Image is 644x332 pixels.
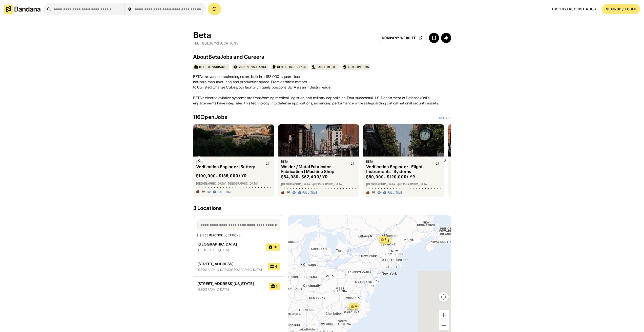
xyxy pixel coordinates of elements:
div: [GEOGRAPHIC_DATA] [197,242,262,247]
div: [GEOGRAPHIC_DATA] · [GEOGRAPHIC_DATA] [196,182,271,186]
div: Beta [366,160,432,164]
a: [STREET_ADDRESS][US_STATE][GEOGRAPHIC_DATA]1 [193,277,284,296]
img: Right Arrow [441,156,449,164]
div: [GEOGRAPHIC_DATA] · [GEOGRAPHIC_DATA] [366,182,441,186]
div: Technology · 3 Locations [193,41,239,46]
div: [GEOGRAPHIC_DATA] [197,249,262,252]
div: 111 [274,245,277,249]
div: Hide inactive locations [202,233,241,237]
div: company website [382,36,417,40]
div: Verification Engineer | Battery [196,164,262,169]
div: $ 100,000 - $135,000 / yr [196,173,247,179]
a: BetaWelder / Metal Fabricator - Fabrication | Machine Shop$54,080- $62,400/ yr[GEOGRAPHIC_DATA] ·... [278,124,359,197]
a: [GEOGRAPHIC_DATA][GEOGRAPHIC_DATA]111 [193,237,284,257]
div: 3 Locations [193,205,451,211]
div: 1 [276,284,277,288]
div: [STREET_ADDRESS] [197,262,264,266]
a: Employers/Post a job [552,7,596,11]
div: 4 [275,265,277,268]
a: BetaVerification Engineer - Flight Instruments | Systems$80,000- $120,000/ yr[GEOGRAPHIC_DATA] ·[... [363,124,444,197]
div: 401k options [348,65,369,69]
div: SIGN-UP / LOGIN [606,7,636,11]
button: Zoom out [439,320,449,330]
img: Left Arrow [195,156,203,164]
div: Beta Jobs and Careers [209,54,264,60]
div: Beta [193,30,239,40]
img: Bandana logotype [4,5,40,14]
div: Welder / Metal Fabricator - Fabrication | Machine Shop [281,164,347,174]
div: [GEOGRAPHIC_DATA] · [GEOGRAPHIC_DATA] [281,182,356,186]
span: 4 [355,304,357,308]
div: [GEOGRAPHIC_DATA], [GEOGRAPHIC_DATA] [197,268,264,271]
button: Map camera controls [439,292,449,302]
a: See All [439,116,451,120]
span: 111 [385,239,389,243]
div: Vision insurance [238,65,267,69]
div: $ 80,000 - $120,000 / yr [366,174,416,180]
div: 116 Open Jobs [193,114,227,120]
div: Full-time [217,190,233,194]
div: Beta [196,160,262,164]
div: Dental insurance [277,65,306,69]
a: BetaVerification Engineer | Battery$100,000- $135,000/ yr[GEOGRAPHIC_DATA] ·[GEOGRAPHIC_DATA]Full... [193,124,274,197]
div: About [193,54,209,60]
div: Health insurance [199,65,228,69]
button: Zoom in [439,310,449,320]
div: [GEOGRAPHIC_DATA] [197,288,265,291]
div: $ 54,080 - $62,400 / yr [281,174,328,180]
div: Full-time [387,191,403,195]
div: Paid time off [317,65,338,69]
span: 1 [385,237,386,241]
div: Beta [281,160,347,164]
a: BetaTRADESPEOPLE$54,080- $70,720/ yr[GEOGRAPHIC_DATA] ·[GEOGRAPHIC_DATA]Full-time [448,124,529,197]
div: BETA's advanced technologies are built in a 188,000-square-foot, net-zero manufacturing and produ... [193,74,451,106]
div: Verification Engineer - Flight Instruments | Systems [366,164,432,174]
a: company website [378,33,427,43]
div: [STREET_ADDRESS][US_STATE] [197,282,265,286]
div: Full-time [302,191,318,195]
a: [STREET_ADDRESS][GEOGRAPHIC_DATA], [GEOGRAPHIC_DATA]4 [193,257,284,277]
